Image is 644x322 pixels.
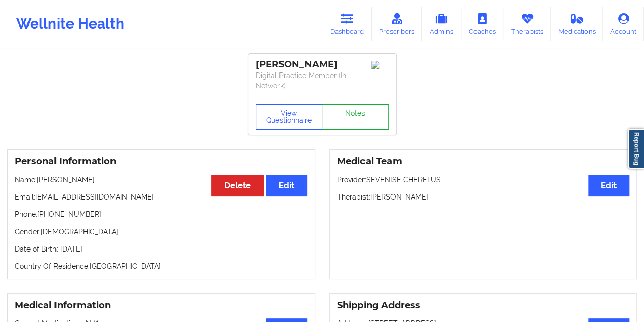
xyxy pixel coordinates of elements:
[503,7,551,41] a: Therapists
[15,300,307,311] h3: Medical Information
[15,209,307,219] p: Phone: [PHONE_NUMBER]
[266,175,307,196] button: Edit
[15,175,307,185] p: Name: [PERSON_NAME]
[322,104,389,130] a: Notes
[15,227,307,237] p: Gender: [DEMOGRAPHIC_DATA]
[256,70,389,91] p: Digital Practice Member (In-Network)
[551,7,603,41] a: Medications
[372,7,422,41] a: Prescribers
[211,175,264,196] button: Delete
[603,7,644,41] a: Account
[628,129,644,169] a: Report Bug
[256,59,389,70] div: [PERSON_NAME]
[15,244,307,254] p: Date of Birth: [DATE]
[15,192,307,202] p: Email: [EMAIL_ADDRESS][DOMAIN_NAME]
[588,175,629,196] button: Edit
[256,104,323,130] button: View Questionnaire
[337,156,630,167] h3: Medical Team
[337,192,630,202] p: Therapist: [PERSON_NAME]
[337,300,630,311] h3: Shipping Address
[337,175,630,185] p: Provider: SEVENISE CHERELUS
[422,7,461,41] a: Admins
[371,61,389,69] img: Image%2Fplaceholer-image.png
[323,7,372,41] a: Dashboard
[15,261,307,271] p: Country Of Residence: [GEOGRAPHIC_DATA]
[15,156,307,167] h3: Personal Information
[461,7,503,41] a: Coaches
